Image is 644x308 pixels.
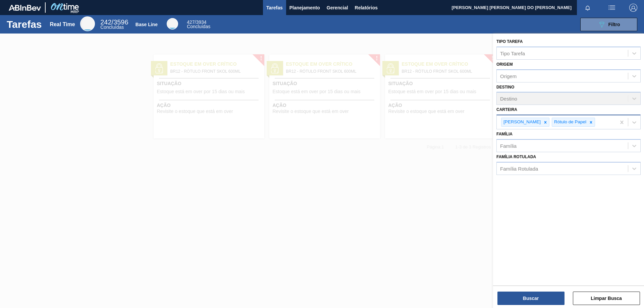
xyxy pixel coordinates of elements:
span: Planejamento [289,4,320,12]
div: Base Line [187,20,210,29]
span: / 3934 [187,19,206,25]
label: Família Rotulada [496,155,536,159]
h1: Tarefas [7,20,42,28]
span: Concluídas [187,24,210,29]
label: Tipo Tarefa [496,39,523,44]
div: Família [500,143,517,148]
label: Família [496,132,513,136]
label: Destino [496,85,514,89]
div: Real Time [50,21,75,27]
span: Tarefas [266,4,283,12]
span: 242 [100,18,111,26]
div: Família Rotulada [500,166,538,171]
button: Filtro [580,18,637,31]
div: [PERSON_NAME] [501,118,542,126]
span: Gerencial [327,4,348,12]
label: Origem [496,62,513,67]
div: Tipo Tarefa [500,50,525,56]
div: Base Line [167,18,178,29]
span: Filtro [608,22,620,27]
span: Concluídas [100,24,124,30]
img: TNhmsLtSVTkK8tSr43FrP2fwEKptu5GPRR3wAAAABJRU5ErkJggg== [9,5,41,11]
span: / 3596 [100,18,128,26]
div: Base Line [136,22,158,27]
img: Logout [629,4,637,12]
div: Origem [500,73,517,79]
div: Real Time [100,19,128,29]
span: 427 [187,19,195,25]
button: Notificações [577,3,598,12]
div: Rótulo de Papel [552,118,587,126]
div: Real Time [80,16,95,31]
label: Carteira [496,107,517,112]
span: Relatórios [355,4,378,12]
img: userActions [608,4,616,12]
